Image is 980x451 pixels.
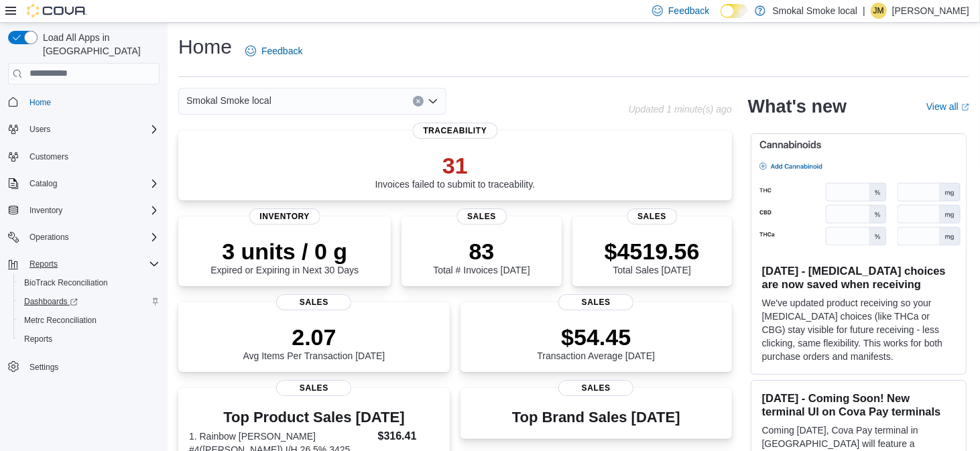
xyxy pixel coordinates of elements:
span: Settings [29,362,58,373]
span: Home [24,94,160,111]
a: Customers [24,149,74,165]
span: Catalog [29,178,57,189]
p: 83 [433,238,530,265]
button: Catalog [3,174,165,193]
span: Users [29,124,50,135]
h3: Top Brand Sales [DATE] [512,409,680,426]
span: Smokal Smoke local [186,92,271,109]
button: Users [24,121,56,137]
div: Total # Invoices [DATE] [433,238,530,275]
div: Invoices failed to submit to traceability. [375,152,536,190]
a: Feedback [240,38,308,64]
a: View allExternal link [926,101,969,112]
button: BioTrack Reconciliation [13,273,165,292]
h3: [DATE] - [MEDICAL_DATA] choices are now saved when receiving [762,264,955,291]
button: Settings [3,357,165,376]
p: Updated 1 minute(s) ago [629,104,732,115]
span: Sales [627,208,677,224]
nav: Complex example [8,87,160,411]
button: Operations [3,228,165,247]
button: Reports [24,256,63,272]
button: Open list of options [428,96,438,107]
button: Catalog [24,176,62,192]
span: Sales [558,380,633,396]
div: Jennifer Mauney [871,3,887,19]
span: Operations [29,232,69,243]
span: BioTrack Reconciliation [24,277,108,288]
span: Sales [558,294,633,310]
span: Customers [29,151,68,162]
span: Settings [24,358,160,375]
p: 31 [375,152,536,179]
span: Feedback [261,44,302,58]
button: Users [3,120,165,139]
div: Avg Items Per Transaction [DATE] [243,324,385,361]
span: Reports [24,334,52,344]
span: JM [873,3,884,19]
span: Users [24,121,160,137]
a: Metrc Reconciliation [19,312,102,328]
h3: Top Product Sales [DATE] [189,409,439,426]
a: Settings [24,359,64,375]
span: Feedback [668,4,709,17]
a: Home [24,94,56,111]
a: BioTrack Reconciliation [19,275,113,291]
span: Operations [24,229,160,245]
span: Reports [24,256,160,272]
img: Cova [27,4,87,17]
input: Dark Mode [721,4,749,18]
span: Inventory [24,202,160,218]
span: Dashboards [24,296,78,307]
a: Dashboards [19,294,83,310]
button: Reports [13,330,165,348]
h1: Home [178,34,232,60]
span: Metrc Reconciliation [19,312,160,328]
p: $54.45 [537,324,655,350]
button: Home [3,92,165,112]
button: Inventory [3,201,165,220]
span: Reports [29,259,58,269]
div: Expired or Expiring in Next 30 Days [210,238,359,275]
h2: What's new [748,96,847,117]
p: We've updated product receiving so your [MEDICAL_DATA] choices (like THCa or CBG) stay visible fo... [762,296,955,363]
p: Smokal Smoke local [772,3,857,19]
a: Reports [19,331,58,347]
span: Home [29,97,51,108]
h3: [DATE] - Coming Soon! New terminal UI on Cova Pay terminals [762,391,955,418]
span: Dashboards [19,294,160,310]
span: Sales [276,380,351,396]
p: [PERSON_NAME] [892,3,969,19]
p: $4519.56 [605,238,700,265]
button: Reports [3,255,165,273]
a: Dashboards [13,292,165,311]
svg: External link [961,103,969,111]
dd: $316.41 [378,428,439,444]
span: Traceability [412,123,497,139]
span: Sales [456,208,507,224]
span: Reports [19,331,160,347]
button: Customers [3,147,165,166]
div: Transaction Average [DATE] [537,324,655,361]
p: 3 units / 0 g [210,238,359,265]
span: Customers [24,148,160,165]
span: Metrc Reconciliation [24,315,97,326]
button: Operations [24,229,74,245]
span: Inventory [249,208,320,224]
button: Metrc Reconciliation [13,311,165,330]
button: Inventory [24,202,68,218]
p: | [863,3,865,19]
span: Inventory [29,205,62,216]
span: Load All Apps in [GEOGRAPHIC_DATA] [38,31,160,58]
span: Catalog [24,176,160,192]
span: Sales [276,294,351,310]
p: 2.07 [243,324,385,350]
span: BioTrack Reconciliation [19,275,160,291]
button: Clear input [413,96,424,107]
div: Total Sales [DATE] [605,238,700,275]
